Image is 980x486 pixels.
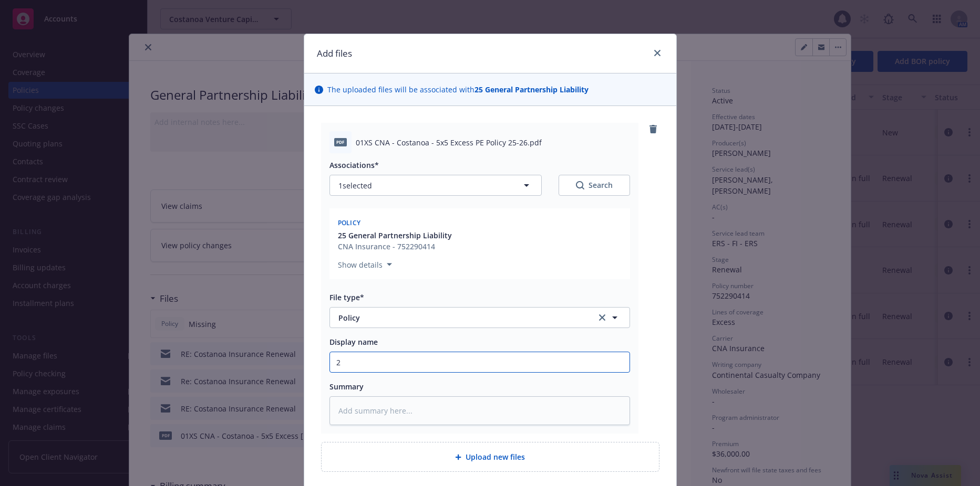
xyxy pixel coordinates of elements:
span: Display name [329,337,378,347]
div: Upload new files [321,442,659,472]
span: Summary [329,382,364,392]
span: Policy [338,312,582,323]
span: Upload new files [466,451,525,462]
button: Policyclear selection [329,307,630,328]
input: Add display name here... [330,352,630,372]
a: clear selection [596,311,608,324]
